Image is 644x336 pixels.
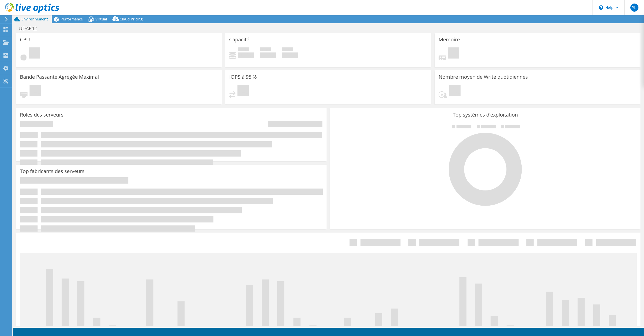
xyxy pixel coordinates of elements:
[448,47,459,60] span: En attente
[30,85,41,97] span: En attente
[599,5,603,10] svg: \n
[20,169,85,174] h3: Top fabricants des serveurs
[282,47,293,52] span: Total
[229,74,257,80] h3: IOPS à 95 %
[260,47,271,52] span: Espace libre
[282,52,298,58] h4: 0 Gio
[16,26,45,31] h1: UDAF42
[260,52,276,58] h4: 0 Gio
[20,37,30,42] h3: CPU
[95,17,107,21] span: Virtual
[334,112,637,118] h3: Top systèmes d'exploitation
[630,4,638,12] span: YL
[120,17,143,21] span: Cloud Pricing
[449,85,461,97] span: En attente
[439,37,460,42] h3: Mémoire
[21,17,48,21] span: Environnement
[439,74,528,80] h3: Nombre moyen de Write quotidiennes
[20,112,64,118] h3: Rôles des serveurs
[238,47,249,52] span: Utilisé
[229,37,249,42] h3: Capacité
[20,74,99,80] h3: Bande Passante Agrégée Maximal
[61,17,83,21] span: Performance
[237,85,249,97] span: En attente
[29,47,40,60] span: En attente
[238,52,254,58] h4: 0 Gio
